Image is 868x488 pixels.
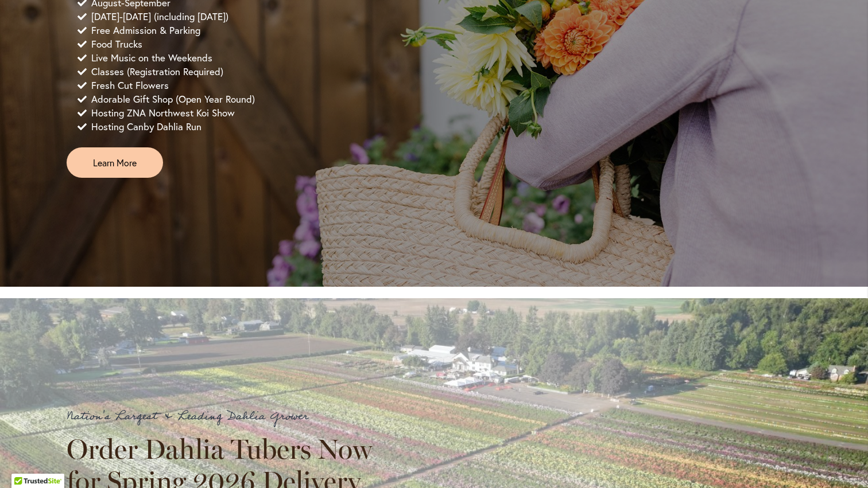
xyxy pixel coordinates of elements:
[91,65,223,79] span: Classes (Registration Required)
[91,24,200,37] span: Free Admission & Parking
[91,79,169,92] span: Fresh Cut Flowers
[67,147,163,178] a: Learn More
[91,37,142,51] span: Food Trucks
[91,51,212,65] span: Live Music on the Weekends
[91,106,235,120] span: Hosting ZNA Northwest Koi Show
[91,92,255,106] span: Adorable Gift Shop (Open Year Round)
[91,10,228,24] span: [DATE]-[DATE] (including [DATE])
[93,156,137,169] span: Learn More
[67,407,382,426] p: Nation's Largest & Leading Dahlia Grower
[91,120,201,134] span: Hosting Canby Dahlia Run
